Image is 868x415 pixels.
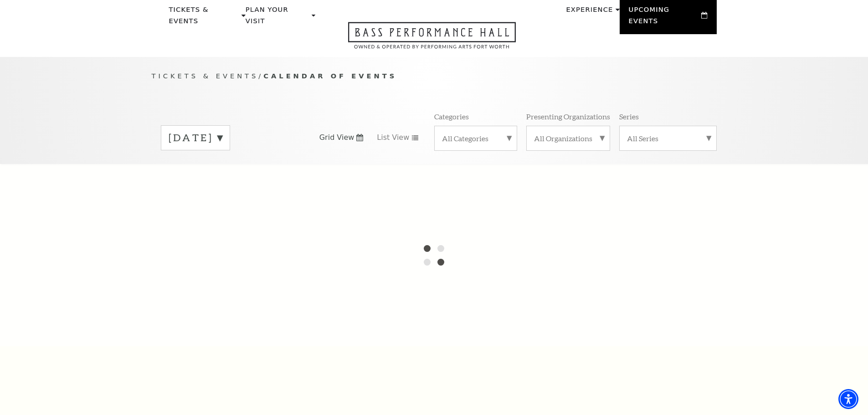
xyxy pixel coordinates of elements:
[629,4,699,32] p: Upcoming Events
[319,133,354,143] span: Grid View
[169,4,240,32] p: Tickets & Events
[566,4,613,20] p: Experience
[442,133,509,143] label: All Categories
[152,72,259,80] span: Tickets & Events
[627,133,709,143] label: All Series
[315,22,549,57] a: Open this option
[526,112,610,121] p: Presenting Organizations
[263,72,397,80] span: Calendar of Events
[152,71,717,82] p: /
[619,112,639,121] p: Series
[377,133,409,143] span: List View
[169,131,222,145] label: [DATE]
[434,112,469,121] p: Categories
[534,133,602,143] label: All Organizations
[246,4,309,32] p: Plan Your Visit
[838,389,858,409] div: Accessibility Menu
